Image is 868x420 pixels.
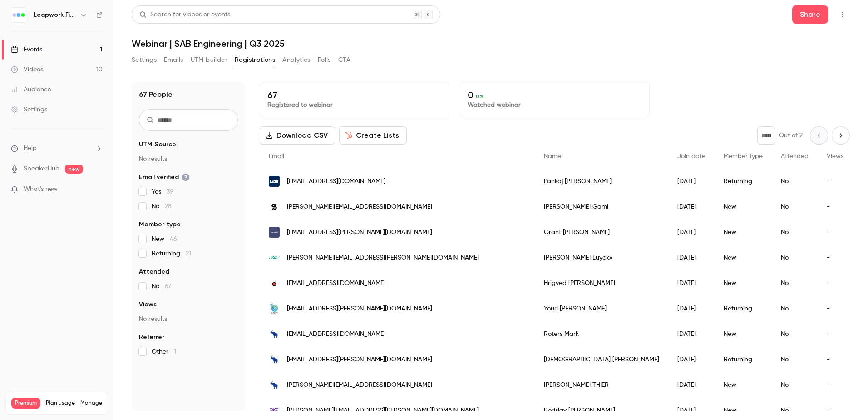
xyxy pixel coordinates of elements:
a: SpeakerHub [24,164,59,174]
span: 1 [174,349,176,355]
p: Out of 2 [779,131,803,140]
div: - [818,347,853,372]
span: Help [24,144,37,153]
span: Email [269,153,284,160]
span: 67 [165,283,171,290]
div: [DATE] [668,296,715,321]
p: No results [139,315,238,324]
div: No [772,220,818,245]
div: - [818,372,853,398]
button: Settings [132,53,157,67]
button: UTM builder [191,53,227,67]
img: visionet.com [269,227,280,238]
div: New [715,372,772,398]
div: - [818,270,853,296]
span: [EMAIL_ADDRESS][DOMAIN_NAME] [287,330,385,339]
li: help-dropdown-opener [11,144,103,153]
span: [PERSON_NAME][EMAIL_ADDRESS][DOMAIN_NAME] [287,202,432,212]
div: Settings [11,105,47,114]
div: No [772,270,818,296]
span: [EMAIL_ADDRESS][PERSON_NAME][DOMAIN_NAME] [287,355,432,365]
h1: Webinar | SAB Engineering | Q3 2025 [132,38,850,49]
span: Member type [724,153,763,160]
img: lids.com [269,176,280,187]
div: No [772,296,818,321]
span: [EMAIL_ADDRESS][PERSON_NAME][DOMAIN_NAME] [287,228,432,237]
div: [DATE] [668,169,715,194]
div: - [818,245,853,270]
span: No [152,202,172,211]
span: UTM Source [139,140,176,149]
span: 28 [165,203,172,210]
div: New [715,194,772,220]
span: Referrer [139,333,164,342]
div: Search for videos or events [139,10,230,20]
div: Returning [715,169,772,194]
button: Next page [832,126,850,145]
button: Emails [164,53,183,67]
span: New [152,235,177,244]
div: Youri [PERSON_NAME] [535,296,668,321]
div: [PERSON_NAME] THIER [535,372,668,398]
img: linkit.nl [269,303,280,314]
img: cargobull.com [269,380,280,390]
p: 0 [468,90,641,100]
div: No [772,169,818,194]
div: No [772,245,818,270]
div: Pankaj [PERSON_NAME] [535,169,668,194]
span: new [65,165,83,174]
div: [DATE] [668,321,715,347]
img: cargobull.com [269,329,280,340]
p: 67 [267,90,441,100]
span: No [152,282,171,291]
span: Yes [152,187,173,196]
span: Member type [139,220,181,229]
button: Share [792,5,828,24]
div: Events [11,45,42,54]
span: 0 % [476,93,484,100]
div: - [818,296,853,321]
a: Manage [80,400,102,407]
span: Attended [781,153,809,160]
button: Polls [318,53,331,67]
div: [DATE] [668,270,715,296]
div: No [772,372,818,398]
div: [DEMOGRAPHIC_DATA] [PERSON_NAME] [535,347,668,372]
span: Premium [11,398,40,409]
div: [DATE] [668,245,715,270]
img: sentricsafetygroup.com [269,201,280,212]
div: - [818,321,853,347]
div: New [715,220,772,245]
span: [EMAIL_ADDRESS][DOMAIN_NAME] [287,177,385,186]
span: 46 [170,236,177,242]
p: No results [139,155,238,164]
span: Join date [677,153,705,160]
img: delawareconsulting.com [269,278,280,289]
button: Download CSV [260,126,335,145]
img: cargobull.com [269,354,280,365]
span: Name [544,153,561,160]
span: Other [152,347,176,356]
div: Grant [PERSON_NAME] [535,220,668,245]
button: Registrations [235,53,275,67]
div: [DATE] [668,347,715,372]
span: Attended [139,267,169,276]
span: [PERSON_NAME][EMAIL_ADDRESS][DOMAIN_NAME] [287,380,432,390]
div: No [772,321,818,347]
span: Returning [152,249,191,258]
div: - [818,169,853,194]
button: CTA [338,53,350,67]
span: [PERSON_NAME][EMAIL_ADDRESS][PERSON_NAME][DOMAIN_NAME] [287,406,479,415]
div: No [772,347,818,372]
div: [DATE] [668,194,715,220]
span: [PERSON_NAME][EMAIL_ADDRESS][PERSON_NAME][DOMAIN_NAME] [287,253,479,263]
span: [EMAIL_ADDRESS][PERSON_NAME][DOMAIN_NAME] [287,304,432,314]
button: Create Lists [339,126,407,145]
div: - [818,194,853,220]
div: [DATE] [668,220,715,245]
iframe: Noticeable Trigger [92,185,103,194]
div: Audience [11,85,51,94]
div: Returning [715,347,772,372]
div: [DATE] [668,372,715,398]
div: New [715,270,772,296]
